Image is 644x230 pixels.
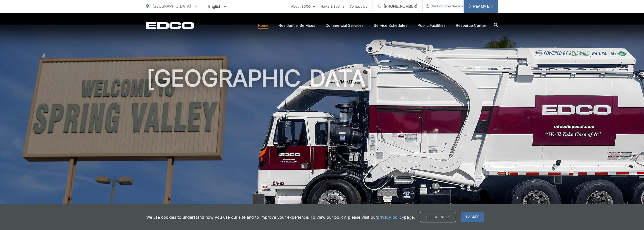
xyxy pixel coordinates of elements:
a: Commercial Services [325,22,364,29]
a: Residential Services [279,22,315,29]
a: Tell me more [420,212,456,222]
a: EDCD logo. Return to the homepage. [146,22,194,29]
a: Service Schedules [374,22,407,29]
a: About EDCO [291,3,315,9]
a: privacy policy [377,214,404,220]
span: [GEOGRAPHIC_DATA] [152,4,191,9]
p: We use cookies to understand how you use our site and to improve your experience. To view our pol... [146,214,415,220]
a: Resource Center [456,22,486,29]
a: Public Facilities [418,22,446,29]
a: News & Events [320,3,344,9]
span: Pay My Bill [469,3,493,9]
a: Contact Us [349,3,367,9]
h1: [GEOGRAPHIC_DATA] [146,66,498,225]
span: I agree [461,212,484,222]
a: Home [258,22,268,29]
span: English [204,2,230,11]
